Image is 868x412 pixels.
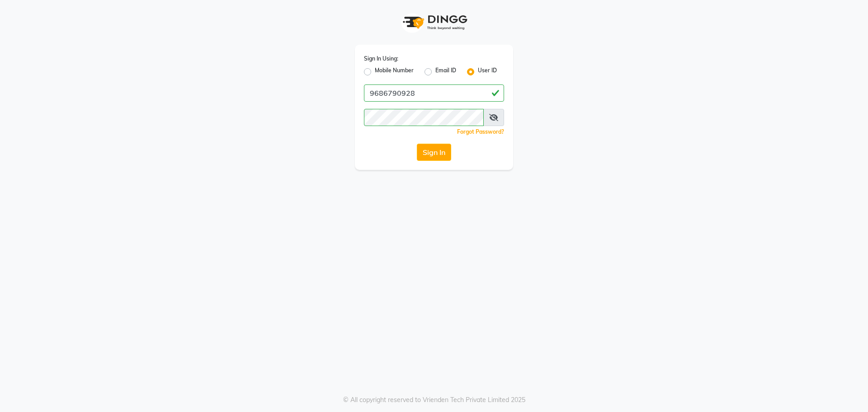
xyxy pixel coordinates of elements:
label: Email ID [435,66,456,77]
a: Forgot Password? [457,128,504,135]
button: Sign In [417,144,451,161]
label: User ID [478,66,497,77]
input: Username [364,109,484,126]
img: logo1.svg [398,9,470,36]
label: Mobile Number [375,66,414,77]
input: Username [364,84,504,102]
label: Sign In Using: [364,55,398,63]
